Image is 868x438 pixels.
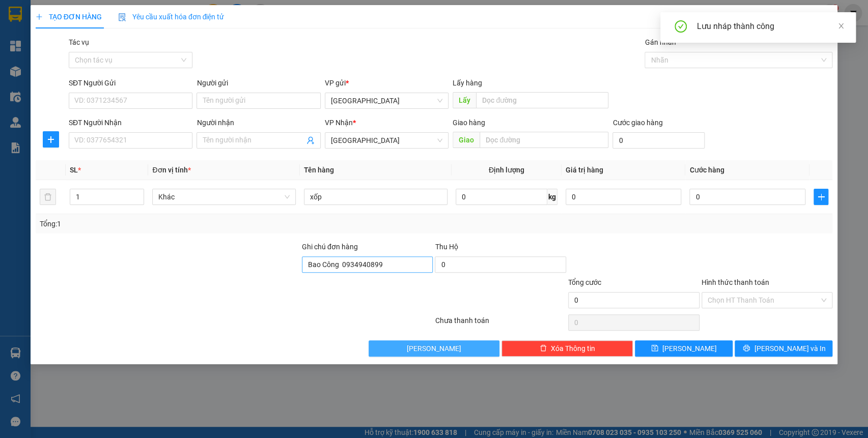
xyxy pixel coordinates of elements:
[4,39,27,47] strong: Địa chỉ:
[453,92,476,108] span: Lấy
[697,20,844,33] div: Lưu nháp thành công
[4,59,147,66] strong: Văn phòng đại diện – CN [GEOGRAPHIC_DATA]
[434,315,567,333] div: Chưa thanh toán
[70,166,78,174] span: SL
[635,340,733,357] button: save[PERSON_NAME]
[47,5,105,15] strong: CÔNG TY TNHH
[551,343,595,354] span: Xóa Thông tin
[158,189,290,205] span: Khác
[369,340,500,357] button: [PERSON_NAME]
[540,344,547,353] span: delete
[36,13,102,21] span: TẠO ĐƠN HÀNG
[489,166,524,174] span: Định lượng
[302,256,433,273] input: Ghi chú đơn hàng
[118,13,225,21] span: Yêu cầu xuất hóa đơn điện tử
[566,189,681,205] input: 0
[435,243,458,251] span: Thu Hộ
[809,5,837,34] button: Close
[304,166,334,174] span: Tên hàng
[702,278,769,286] label: Hình thức thanh toán
[547,189,557,205] span: kg
[754,343,825,354] span: [PERSON_NAME] và In
[43,131,59,148] button: plus
[40,218,335,229] div: Tổng: 1
[306,136,315,144] span: user-add
[814,189,828,205] button: plus
[118,13,126,21] img: icon
[651,344,658,353] span: save
[325,77,449,89] div: VP gửi
[152,166,190,174] span: Đơn vị tính
[837,22,845,30] span: close
[689,166,724,174] span: Cước hàng
[304,189,447,205] input: VD: Bàn, Ghế
[662,343,717,354] span: [PERSON_NAME]
[197,77,320,89] div: Người gửi
[43,135,59,143] span: plus
[675,20,687,35] span: check-circle
[69,117,192,128] div: SĐT Người Nhận
[302,243,358,251] label: Ghi chú đơn hàng
[501,340,633,357] button: deleteXóa Thông tin
[4,39,139,54] span: [GEOGRAPHIC_DATA], P. [GEOGRAPHIC_DATA], [GEOGRAPHIC_DATA]
[645,38,676,46] label: Gán nhãn
[69,77,192,89] div: SĐT Người Gửi
[197,117,320,128] div: Người nhận
[453,119,485,127] span: Giao hàng
[4,30,48,38] strong: Trụ sở Công ty
[743,344,750,353] span: printer
[331,93,442,108] span: Bình Định
[568,278,601,286] span: Tổng cước
[814,193,828,201] span: plus
[40,189,56,205] button: delete
[612,119,662,127] label: Cước giao hàng
[735,340,832,357] button: printer[PERSON_NAME] và In
[480,132,608,148] input: Dọc đường
[407,343,461,354] span: [PERSON_NAME]
[36,13,43,20] span: plus
[331,133,442,148] span: Đà Nẵng
[453,79,482,87] span: Lấy hàng
[476,92,608,108] input: Dọc đường
[612,132,705,149] input: Cước giao hàng
[566,166,603,174] span: Giá trị hàng
[4,68,142,83] span: [STREET_ADDRESS][PERSON_NAME] An Khê, [GEOGRAPHIC_DATA]
[69,38,89,46] label: Tác vụ
[33,16,120,26] strong: VẬN TẢI Ô TÔ KIM LIÊN
[453,132,480,148] span: Giao
[4,68,27,75] strong: Địa chỉ:
[325,119,353,127] span: VP Nhận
